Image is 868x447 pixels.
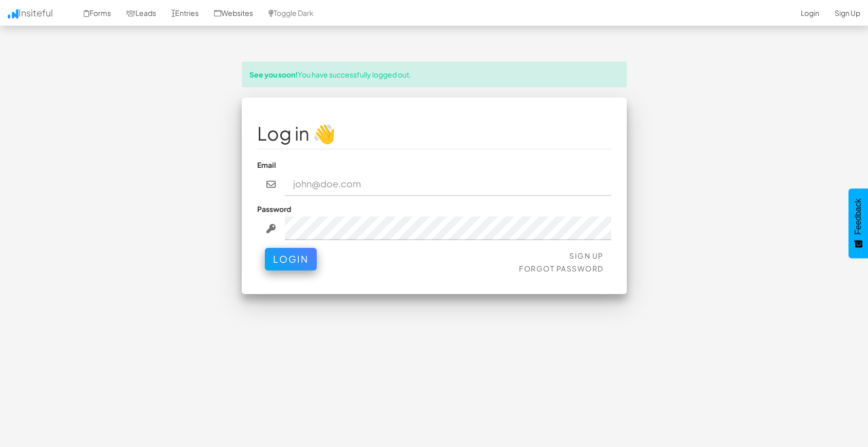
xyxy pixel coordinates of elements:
button: Login [265,248,317,270]
label: Password [257,204,291,214]
a: Sign Up [569,251,604,260]
input: john@doe.com [285,172,611,196]
button: Feedback - Show survey [848,188,868,258]
strong: See you soon! [249,70,298,79]
div: You have successfully logged out. [242,62,627,87]
label: Email [257,160,276,170]
img: icon.png [8,9,18,18]
span: Feedback [854,199,863,235]
a: Forgot Password [519,264,604,273]
h1: Log in 👋 [257,123,611,144]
